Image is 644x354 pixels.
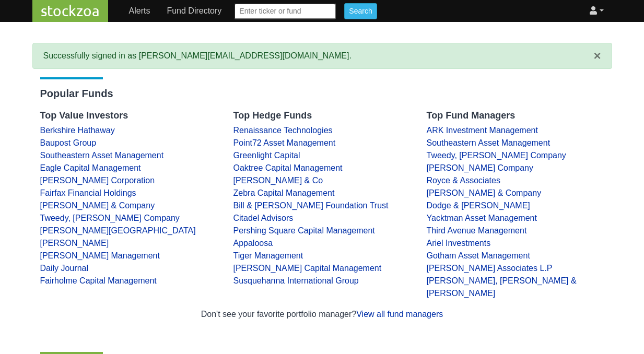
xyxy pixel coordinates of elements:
a: Tweedy, [PERSON_NAME] Company [427,151,566,160]
a: Renaissance Technologies [233,126,333,135]
a: Zebra Capital Management [233,188,335,197]
a: [PERSON_NAME] Company [427,163,534,172]
div: Don't see your favorite portfolio manager? [40,308,604,321]
a: Third Avenue Management [427,226,527,235]
a: Royce & Associates [427,176,500,185]
a: Oaktree Capital Management [233,163,343,172]
a: Baupost Group [40,138,97,147]
a: [PERSON_NAME] [40,239,109,247]
h4: Top Value Investors [40,110,218,122]
a: Point72 Asset Management [233,138,336,147]
a: View all fund managers [356,310,443,318]
a: Southeastern Asset Management [40,151,164,160]
a: [PERSON_NAME] Associates L.P [427,264,553,273]
h4: Top Fund Managers [427,110,604,122]
a: Tiger Management [233,251,303,260]
a: Appaloosa [233,239,273,247]
a: Fairholme Capital Management [40,276,157,285]
a: Yacktman Asset Management [427,214,537,222]
a: [PERSON_NAME], [PERSON_NAME] & [PERSON_NAME] [427,276,577,298]
input: Enter ticker or fund [234,3,336,19]
h3: Popular Funds [40,87,604,100]
a: Ariel Investments [427,239,491,247]
a: Alerts [125,1,155,21]
a: Berkshire Hathaway [40,126,115,135]
a: Dodge & [PERSON_NAME] [427,201,530,210]
a: [PERSON_NAME] Management [40,251,160,260]
a: Fund Directory [162,1,226,21]
a: Greenlight Capital [233,151,300,160]
input: Search [344,3,377,19]
span: × [593,49,601,63]
a: Eagle Capital Management [40,163,141,172]
a: ARK Investment Management [427,126,538,135]
a: [PERSON_NAME] & Co [233,176,323,185]
a: Citadel Advisors [233,214,294,222]
a: Bill & [PERSON_NAME] Foundation Trust [233,201,389,210]
button: Close [593,50,601,62]
a: Fairfax Financial Holdings [40,188,136,197]
li: Successfully signed in as [PERSON_NAME][EMAIL_ADDRESS][DOMAIN_NAME]. [32,43,612,69]
a: Susquehanna International Group [233,276,359,285]
a: [PERSON_NAME][GEOGRAPHIC_DATA] [40,226,196,235]
a: [PERSON_NAME] & Company [427,188,542,197]
a: Tweedy, [PERSON_NAME] Company [40,214,180,222]
a: [PERSON_NAME] & Company [40,201,155,210]
h4: Top Hedge Funds [233,110,411,122]
a: [PERSON_NAME] Capital Management [233,264,382,273]
a: Daily Journal [40,264,88,273]
a: Gotham Asset Management [427,251,530,260]
a: Pershing Square Capital Management [233,226,375,235]
a: [PERSON_NAME] Corporation [40,176,155,185]
a: Southeastern Asset Management [427,138,551,147]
